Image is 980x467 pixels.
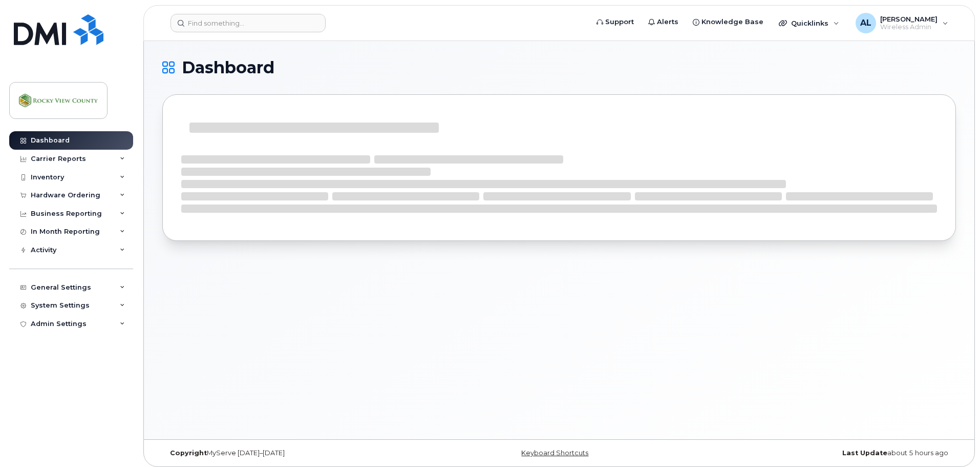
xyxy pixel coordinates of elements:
[182,60,274,75] span: Dashboard
[162,449,427,457] div: MyServe [DATE]–[DATE]
[691,449,956,457] div: about 5 hours ago
[521,449,588,457] a: Keyboard Shortcuts
[842,449,887,457] strong: Last Update
[170,449,207,457] strong: Copyright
